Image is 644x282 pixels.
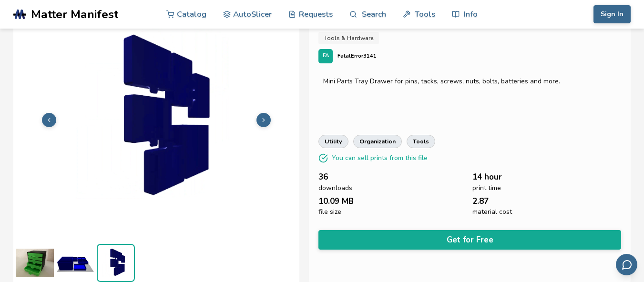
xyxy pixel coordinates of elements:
[318,208,341,216] span: file size
[353,135,402,148] a: organization
[472,184,501,192] span: print time
[593,5,631,23] button: Sign In
[318,230,621,250] button: Get for Free
[323,53,329,59] span: FA
[472,197,489,206] span: 2.87
[318,135,348,148] a: utility
[323,78,616,85] div: Mini Parts Tray Drawer for pins, tacks, screws, nuts, bolts, batteries and more.
[332,153,428,163] p: You can sell prints from this file
[472,208,512,216] span: material cost
[407,135,435,148] a: tools
[616,254,637,275] button: Send feedback via email
[318,197,354,206] span: 10.09 MB
[472,172,502,181] span: 14 hour
[31,8,118,21] span: Matter Manifest
[318,172,328,181] span: 36
[337,51,377,61] p: FatalError3141
[318,32,379,44] a: Tools & Hardware
[318,184,352,192] span: downloads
